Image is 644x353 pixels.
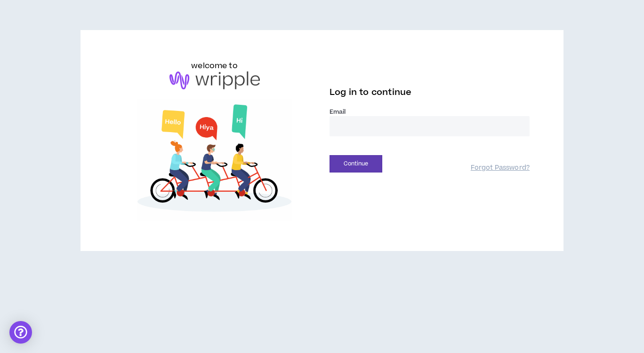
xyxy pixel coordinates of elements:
[114,99,314,221] img: Welcome to Wripple
[9,321,32,344] div: Open Intercom Messenger
[191,60,238,71] h6: welcome to
[330,155,382,173] button: Continue
[471,164,530,173] a: Forgot Password?
[169,71,260,89] img: logo-brand.png
[330,86,411,98] span: Log in to continue
[330,108,530,116] label: Email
